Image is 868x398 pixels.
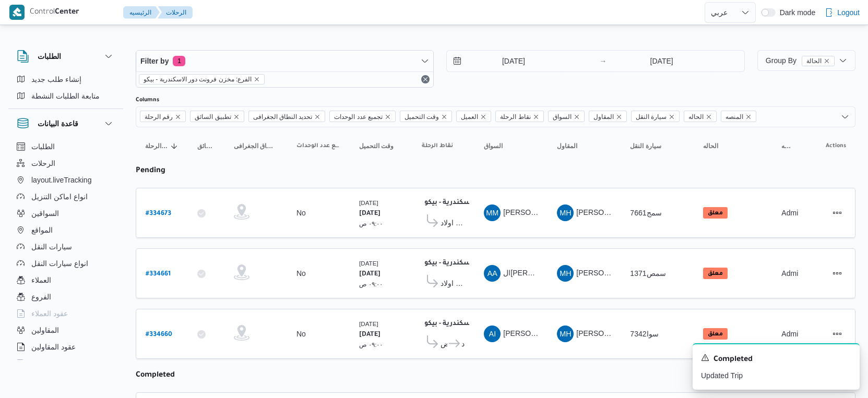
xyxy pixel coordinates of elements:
button: الرحلات [13,155,119,172]
span: رقم الرحلة [140,111,186,122]
b: # 334673 [146,210,171,218]
button: العملاء [13,272,119,288]
img: X8yXhbKr1z7QwAAAABJRU5ErkJggg== [9,5,25,20]
span: العميل [456,111,491,122]
svg: Sorted in descending order [170,142,179,150]
span: MM [486,204,498,221]
span: الطلبات [31,140,55,153]
span: Filter by [140,55,169,67]
span: سوا7342 [630,330,658,338]
span: تحديد النطاق الجغرافى [234,142,278,150]
button: متابعة الطلبات النشطة [13,88,119,104]
span: السواق [484,142,503,150]
span: متابعة الطلبات النشطة [31,90,100,102]
a: #334673 [146,206,171,220]
span: الحاله [688,111,704,123]
div: Maroah Husam Aldin Saad Ala [557,204,574,221]
button: عقود العملاء [13,305,119,322]
span: Completed [714,354,753,366]
span: الفروع [31,291,51,303]
span: الحالة [802,56,835,66]
span: AI [489,325,496,342]
span: نقاط الرحلة [500,111,530,123]
button: تحديد النطاق الجغرافى [230,138,282,154]
div: قاعدة البيانات [8,138,123,364]
button: الفروع [13,288,119,305]
button: اجهزة التليفون [13,355,119,372]
div: Notification [701,353,851,366]
button: تطبيق السائق [193,138,219,154]
div: No [296,208,306,218]
span: [PERSON_NAME] [503,329,563,337]
span: معرض اولاد [PERSON_NAME] مول [PERSON_NAME] - المنوفية [441,216,465,229]
button: layout.liveTracking [13,172,119,188]
span: تطبيق السائق [197,142,215,150]
button: الطلبات [17,50,115,63]
span: Admin [781,209,802,217]
div: Maroah Husam Aldin Saad Ala [557,325,574,342]
button: Remove تحديد النطاق الجغرافى from selection in this group [314,114,320,120]
span: المنصه [781,142,794,150]
button: Logout [821,2,864,23]
span: سيارات النقل [31,240,72,253]
span: تحديد النطاق الجغرافى [248,111,326,122]
span: Logout [837,6,860,19]
span: سمص1371 [630,269,665,278]
span: عقود المقاولين [31,341,76,353]
a: #334661 [146,267,171,281]
span: نقاط الرحلة [495,111,543,122]
span: رقم الرحلة [145,111,173,123]
span: Dark mode [776,8,815,17]
button: remove selected entity [254,76,260,82]
span: ال[PERSON_NAME] [503,269,570,277]
b: # 334661 [146,271,171,278]
button: انواع اماكن التنزيل [13,188,119,205]
button: السواقين [13,205,119,222]
button: المقاول [553,138,615,154]
button: عقود المقاولين [13,339,119,355]
span: تجميع عدد الوحدات [334,111,383,123]
button: Remove تجميع عدد الوحدات from selection in this group [385,114,391,120]
button: إنشاء طلب جديد [13,71,119,88]
div: Muhammad Mahmood Aodh Hassan [484,204,501,221]
span: Actions [826,142,846,150]
span: Admin [781,330,802,338]
small: ٠٩:٠٠ ص [359,341,383,348]
span: تجميع عدد الوحدات [329,111,396,122]
span: وقت التحميل [405,111,439,123]
div: No [296,269,306,278]
span: السواقين [31,207,59,220]
span: اجهزة التليفون [31,357,75,370]
button: الطلبات [13,138,119,155]
button: المواقع [13,222,119,238]
button: السواق [480,138,542,154]
b: pending [136,167,165,175]
button: Remove [419,73,432,86]
div: Alsaaid Abadalaal Khalail Kamal [484,265,501,282]
span: سيارة النقل [631,111,680,122]
button: سيارة النقل [626,138,688,154]
span: تجميع عدد الوحدات [296,142,340,150]
span: العملاء [31,274,51,286]
span: نقاط الرحلة [422,142,453,150]
span: 1 active filters [173,56,185,66]
span: وقت التحميل [359,142,394,150]
b: # 334660 [146,331,172,339]
span: تحديد النطاق الجغرافى [253,111,313,123]
span: معرض اولاد [PERSON_NAME] مول [PERSON_NAME] - المنوفية [441,277,465,290]
span: الحاله [684,111,717,122]
span: layout.liveTracking [31,174,91,186]
small: [DATE] [359,260,378,267]
button: Remove السواق from selection in this group [574,114,580,120]
span: MH [560,204,571,221]
button: Remove رقم الرحلة from selection in this group [175,114,181,120]
button: قاعدة البيانات [17,117,115,130]
button: المنصه [777,138,798,154]
span: المقاول [589,111,627,122]
span: معلق [703,268,728,279]
span: المقاول [557,142,577,150]
span: معرض اولاد [PERSON_NAME] مول [PERSON_NAME] - المنوفية [461,337,465,350]
button: Remove الحاله from selection in this group [706,114,712,120]
button: remove selected entity [824,58,830,64]
small: [DATE] [359,199,378,206]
